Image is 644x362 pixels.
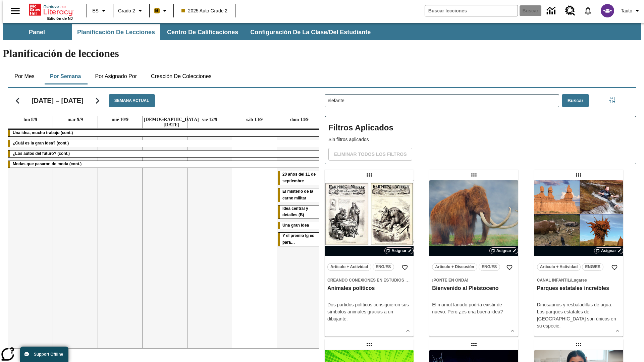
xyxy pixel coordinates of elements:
[534,180,623,337] div: lesson details
[278,205,321,219] div: Idea central y detalles (B)
[573,339,584,350] div: Lección arrastrable: La dulce historia de las galletas
[585,263,600,270] span: ENG/ES
[146,68,217,84] button: Creación de colecciones
[181,7,228,14] span: 2025 Auto Grade 2
[562,94,589,107] button: Buscar
[479,263,500,271] button: ENG/ES
[47,16,73,20] span: Edición de NJ
[89,5,111,17] button: Lenguaje: ES, Selecciona un idioma
[13,162,82,166] span: Modas que pasaron de moda (cont.)
[282,223,309,228] span: Una gran idea
[612,326,623,336] button: Ver más
[601,248,616,254] span: Asignar
[109,94,155,107] button: Semana actual
[425,5,518,16] input: Buscar campo
[489,247,519,254] button: Asignar Elegir fechas
[325,116,636,164] div: Filtros Aplicados
[201,116,219,123] a: 12 de septiembre de 2025
[3,24,70,40] button: Panel
[327,263,371,271] button: Artículo + Actividad
[110,116,130,123] a: 10 de septiembre de 2025
[22,116,39,123] a: 8 de septiembre de 2025
[327,301,411,322] div: Dos partidos políticos consiguieron sus símbolos animales gracias a un dibujante.
[92,7,99,14] span: ES
[3,47,641,60] h1: Planificación de lecciones
[282,172,316,183] span: 20 años del 11 de septiembre
[432,285,516,292] h3: Bienvenido al Pleistoceno
[143,116,200,128] a: 11 de septiembre de 2025
[8,161,322,168] div: Modas que pasaron de moda (cont.)
[152,5,171,17] button: Boost El color de la clase es anaranjado claro. Cambiar el color de la clase.
[245,24,376,40] button: Configuración de la clase/del estudiante
[373,263,394,271] button: ENG/ES
[3,23,641,40] div: Subbarra de navegación
[278,233,321,246] div: Y el premio Ig es para…
[278,188,321,202] div: El misterio de la carne militar
[325,95,559,107] input: Buscar lecciones
[391,248,407,254] span: Asignar
[364,170,375,180] div: Lección arrastrable: Animales políticos
[325,180,414,337] div: lesson details
[573,170,584,180] div: Lección arrastrable: Parques estatales increíbles
[245,116,264,123] a: 13 de septiembre de 2025
[429,180,518,337] div: lesson details
[66,116,84,123] a: 9 de septiembre de 2025
[34,352,63,357] span: Support Offline
[89,92,106,109] button: Seguir
[330,263,368,270] span: Artículo + Actividad
[469,170,479,180] div: Lección arrastrable: Bienvenido al Pleistoceno
[618,5,644,17] button: Perfil/Configuración
[32,97,84,105] h2: [DATE] – [DATE]
[597,2,618,19] button: Escoja un nuevo avatar
[13,141,69,145] span: ¿Cuál es la gran idea? (cont.)
[432,301,516,315] div: El mamut lanudo podría existir de nuevo. Pero ¿es una buena idea?
[8,68,41,84] button: Por mes
[328,136,633,143] p: Sin filtros aplicados
[571,278,587,283] span: Lugares
[561,2,579,20] a: Centro de recursos, Se abrirá en una pestaña nueva.
[29,3,73,16] a: Portada
[570,278,571,283] span: /
[605,94,619,107] button: Menú lateral de filtros
[537,278,570,283] span: Canal Infantil
[482,263,497,270] span: ENG/ES
[9,92,26,109] button: Regresar
[537,277,621,284] span: Tema: Canal Infantil/Lugares
[327,277,411,284] span: Tema: Creando conexiones en Estudios Sociales/Historia de Estados Unidos I
[29,2,73,20] div: Portada
[8,140,322,147] div: ¿Cuál es la gran idea? (cont.)
[327,285,411,292] h3: Animales políticos
[537,285,621,292] h3: Parques estatales increíbles
[118,7,135,14] span: Grado 2
[8,150,322,157] div: ¿Los autos del futuro? (cont.)
[496,248,512,254] span: Asignar
[579,2,597,19] a: Notificaciones
[327,278,426,283] span: Creando conexiones en Estudios Sociales
[282,189,313,200] span: El misterio de la carne militar
[289,116,310,123] a: 14 de septiembre de 2025
[72,24,160,40] button: Planificación de lecciones
[282,233,314,245] span: Y el premio Ig es para…
[594,247,623,254] button: Asignar Elegir fechas
[3,24,377,40] div: Subbarra de navegación
[384,247,414,254] button: Asignar Elegir fechas
[537,301,621,329] div: Dinosaurios y resbaladillas de agua. Los parques estatales de [GEOGRAPHIC_DATA] son únicos en su ...
[20,347,68,362] button: Support Offline
[90,68,142,84] button: Por asignado por
[537,263,581,271] button: Artículo + Actividad
[432,278,468,283] span: ¡Ponte en onda!
[328,120,633,136] h2: Filtros Aplicados
[155,6,159,15] span: B
[621,7,632,14] span: Tauto
[13,151,70,156] span: ¿Los autos del futuro? (cont.)
[162,24,244,40] button: Centro de calificaciones
[278,171,321,185] div: 20 años del 11 de septiembre
[503,261,516,274] button: Añadir a mis Favoritas
[115,5,147,17] button: Grado: Grado 2, Elige un grado
[399,261,411,274] button: Añadir a mis Favoritas
[376,263,391,270] span: ENG/ES
[282,206,308,218] span: Idea central y detalles (B)
[582,263,603,271] button: ENG/ES
[435,263,474,270] span: Artículo + Discusión
[278,222,321,229] div: Una gran idea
